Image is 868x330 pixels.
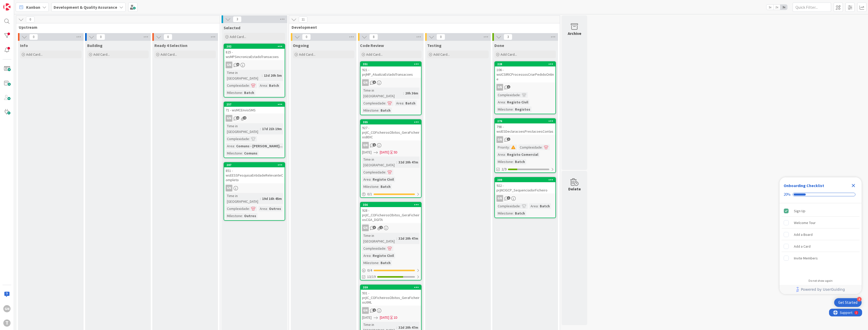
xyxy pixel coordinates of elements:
[87,43,103,48] span: Building
[782,205,860,217] div: Sign Up is complete.
[507,196,510,200] span: 1
[801,286,845,293] span: Powered by UserGuiding
[509,144,510,150] span: :
[496,106,513,112] div: Milestone
[514,210,526,216] div: Batch
[496,84,503,91] div: GN
[362,307,369,314] div: GN
[496,152,505,157] div: Area
[361,207,421,223] div: 928 - prjIC_COFicheirosObitos_GeraFicheirosCGA_DGITA
[496,195,503,202] div: GN
[224,115,285,122] div: GN
[361,307,421,314] div: GN
[242,150,243,156] span: :
[520,203,521,209] span: :
[363,203,421,207] div: 356
[496,92,520,98] div: Complexidade
[224,62,285,68] div: GN
[513,106,514,112] span: :
[224,49,285,60] div: 825 - wsMPSincronizaEstadoTransacoes
[773,5,780,10] span: 2x
[224,167,285,183] div: 851 - wsEESSPesquisaEntidadeRelevanteCompleto
[793,3,831,12] input: Quick Filter...
[235,143,284,149] div: Comuns - [PERSON_NAME]...
[433,52,450,57] span: Add Card...
[224,162,285,221] a: 287851 - wsEESSPesquisaEntidadeRelevanteCompletoGNTime in [GEOGRAPHIC_DATA]:19d 16h 45mComplexida...
[224,163,285,183] div: 287851 - wsEESSPesquisaEntidadeRelevanteCompleto
[242,213,243,219] span: :
[292,25,553,30] span: Development
[782,285,859,294] a: Powered by UserGuiding
[360,43,384,48] span: Code Review
[249,83,250,88] span: :
[362,260,378,266] div: Milestone
[538,203,538,209] span: :
[230,34,246,39] span: Add Card...
[224,44,285,98] a: 282825 - wsMPSincronizaEstadoTransacoesGNTime in [GEOGRAPHIC_DATA]:13d 20h 5mComplexidade:Area:Ba...
[226,103,285,106] div: 257
[780,177,862,294] div: Checklist Container
[427,43,442,48] span: Testing
[367,191,372,197] span: 0 / 1
[243,150,259,156] div: Comuns
[361,225,421,231] div: GN
[497,62,555,66] div: 228
[161,52,177,57] span: Add Card...
[361,191,421,197] div: 0/1
[233,16,242,22] span: 3
[782,241,860,252] div: Add a Card is incomplete.
[371,177,395,182] div: Registo Civil
[518,144,542,150] div: Complexidade
[362,177,371,182] div: Area
[501,52,517,57] span: Add Card...
[495,195,555,202] div: GN
[3,319,11,327] div: T
[504,34,512,40] span: 3
[226,90,242,95] div: Milestone
[224,107,285,113] div: 71 - wsMCEnvioSMS
[404,90,420,96] div: 20h 36m
[494,118,556,173] a: 276798 - wsIESDeclaracoesPrestacoesContasGNPriority:Complexidade:Area:Registo ComercialMilestone:...
[780,203,862,275] div: Checklist items
[373,143,376,147] span: 1
[782,217,860,228] div: Welcome Tour is incomplete.
[3,305,11,312] div: GN
[497,119,555,123] div: 276
[226,150,242,156] div: Milestone
[54,5,117,10] b: Development & Quality Assurance
[226,213,242,219] div: Milestone
[224,102,285,113] div: 25771 - wsMCEnvioSMS
[379,184,392,189] div: Batch
[494,61,556,114] a: 228106 - wsICSIRICProcessosCriarPedidoOnlineGNComplexidade:Area:Registo CivilMilestone:Registos
[362,315,372,320] span: [DATE]
[243,90,255,95] div: Batch
[794,220,816,226] div: Welcome Tour
[362,246,385,251] div: Complexidade
[263,73,283,78] div: 13d 20h 5m
[496,210,513,216] div: Milestone
[362,100,385,106] div: Complexidade
[794,208,805,214] div: Sign Up
[857,297,862,302] div: 4
[794,231,813,238] div: Add a Board
[361,79,421,86] div: GN
[26,16,35,23] span: 0
[361,62,421,78] div: 351921 - prjMP_AtualizaEstadoTransacoes
[496,144,509,150] div: Priority
[262,73,263,78] span: :
[226,83,249,88] div: Complexidade
[505,99,506,105] span: :
[379,108,392,113] div: Batch
[496,203,520,209] div: Complexidade
[780,285,862,294] div: Footer
[224,102,285,107] div: 257
[495,62,555,82] div: 228106 - wsICSIRICProcessosCriarPedidoOnline
[385,169,386,175] span: :
[495,178,555,193] div: 389922 - prjNCIGCP_SequenciadorFicheiro
[249,206,250,211] span: :
[226,143,234,149] div: Area
[154,43,187,48] span: Ready 4 Selection
[809,279,833,283] div: Do not show again
[520,92,521,98] span: :
[371,253,371,258] span: :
